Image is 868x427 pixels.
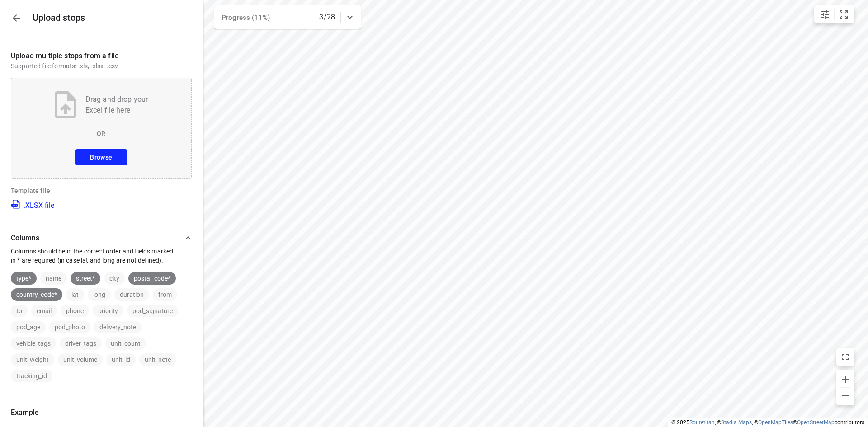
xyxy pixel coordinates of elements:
[88,291,111,298] span: long
[214,5,361,29] div: Progress (11%)3/28
[11,307,28,314] span: to
[816,5,834,23] button: Map settings
[40,275,67,282] span: name
[11,265,192,382] div: ColumnsColumns should be in the correct order and fields marked in * are required (in case lat an...
[93,307,123,314] span: priority
[721,419,752,426] a: Stadia Maps
[11,275,37,282] span: type*
[153,291,177,298] span: from
[106,356,136,363] span: unit_id
[61,307,89,314] span: phone
[671,419,864,426] li: © 2025 , © , © © contributors
[319,12,335,23] p: 3/28
[11,234,179,242] p: Columns
[11,61,192,70] p: Supported file formats: .xls, .xlsx, .csv
[66,291,84,298] span: lat
[114,291,149,298] span: duration
[11,186,192,195] p: Template file
[835,5,853,23] button: Fit zoom
[222,14,270,22] span: Progress (11%)
[11,51,192,61] p: Upload multiple stops from a file
[94,324,142,331] span: delivery_note
[104,275,125,282] span: city
[60,340,102,347] span: driver_tags
[11,291,62,298] span: country_code*
[814,5,854,23] div: small contained button group
[71,275,100,282] span: street*
[11,340,56,347] span: vehicle_tags
[75,149,127,165] button: Browse
[139,356,176,363] span: unit_note
[689,419,715,426] a: Routetitan
[11,199,54,210] a: .XLSX file
[11,229,192,265] div: ColumnsColumns should be in the correct order and fields marked in * are required (in case lat an...
[11,324,46,331] span: pod_age
[31,307,57,314] span: email
[11,247,179,265] p: Columns should be in the correct order and fields marked in * are required (in case lat and long ...
[85,94,148,116] p: Drag and drop your Excel file here
[11,199,22,210] img: XLSX
[97,129,105,138] p: OR
[33,13,85,23] h5: Upload stops
[797,419,835,426] a: OpenStreetMap
[128,275,176,282] span: postal_code*
[105,340,146,347] span: unit_count
[11,408,192,417] p: Example
[11,372,52,380] span: tracking_id
[127,307,178,314] span: pod_signature
[758,419,793,426] a: OpenMapTiles
[90,152,112,163] span: Browse
[55,91,76,118] img: Upload file
[58,356,103,363] span: unit_volume
[49,324,90,331] span: pod_photo
[11,356,54,363] span: unit_weight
